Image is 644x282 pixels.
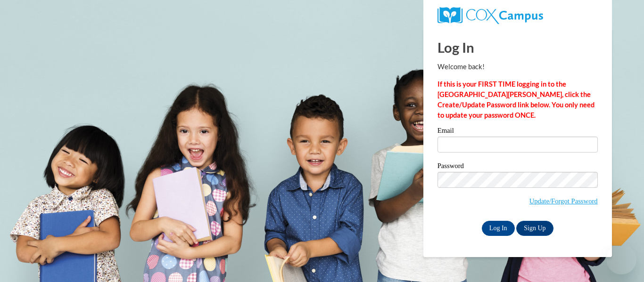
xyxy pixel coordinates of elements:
[438,127,598,137] label: Email
[438,80,594,119] strong: If this is your FIRST TIME logging in to the [GEOGRAPHIC_DATA][PERSON_NAME], click the Create/Upd...
[606,244,636,274] iframe: Button to launch messaging window
[529,197,598,205] a: Update/Forgot Password
[438,38,598,57] h1: Log In
[482,221,515,236] input: Log In
[438,7,598,24] a: COX Campus
[438,7,543,24] img: COX Campus
[438,62,598,72] p: Welcome back!
[516,221,553,236] a: Sign Up
[438,162,598,172] label: Password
